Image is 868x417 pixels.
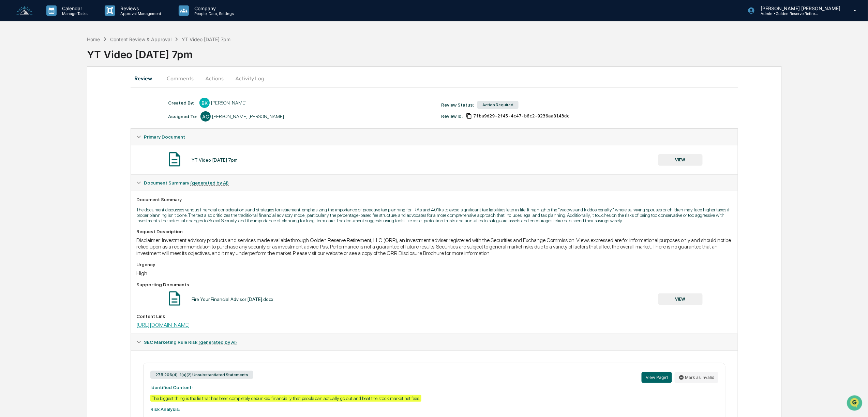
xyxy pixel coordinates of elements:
[23,52,112,59] div: Start new chat
[131,175,738,191] div: Document Summary (generated by AI)
[192,296,273,302] div: Fire Your Financial Advisor [DATE].docx
[161,70,199,86] button: Comments
[755,5,844,11] p: [PERSON_NAME] [PERSON_NAME]
[144,180,229,186] span: Document Summary
[200,111,211,122] div: AC
[131,334,738,350] div: SEC Marketing Rule Risk (generated by AI)
[136,197,732,202] div: Document Summary
[7,87,12,92] div: 🖐️
[48,115,83,121] a: Powered byPylon
[230,70,270,86] button: Activity Log
[199,98,210,108] div: BK
[136,270,732,276] div: High
[192,157,238,163] div: YT Video [DATE] 7pm
[466,113,472,119] span: Copy Id
[211,100,246,106] div: [PERSON_NAME]
[56,86,85,93] span: Attestations
[198,339,237,345] u: (generated by AI)
[658,154,703,166] button: VIEW
[189,5,237,11] p: Company
[150,385,193,390] strong: Identified Content:
[4,83,47,96] a: 🖐️Preclearance
[168,114,197,119] div: Assigned To:
[675,372,718,383] button: Mark as invalid
[23,59,86,65] div: We're available if you need us!
[166,290,183,307] img: Document Icon
[110,36,171,42] div: Content Review & Approval
[136,229,732,234] div: Request Description
[642,372,672,383] button: View Page1
[144,339,237,345] span: SEC Marketing Rule Risk
[14,99,43,106] span: Data Lookup
[212,114,284,119] div: [PERSON_NAME] [PERSON_NAME]
[136,314,732,319] div: Content Link
[199,70,230,86] button: Actions
[16,6,33,15] img: logo
[14,86,44,93] span: Preclearance
[57,5,91,11] p: Calendar
[7,15,124,26] p: How can we help?
[190,180,229,186] u: (generated by AI)
[182,36,230,42] div: YT Video [DATE] 7pm
[131,129,738,145] div: Primary Document
[441,102,474,108] div: Review Status:
[168,100,196,106] div: Created By: ‎ ‎
[18,31,113,38] input: Clear
[47,83,87,96] a: 🗄️Attestations
[131,70,738,86] div: secondary tabs example
[150,395,421,402] div: The biggest thing is the lie that has been completely debunked financially that people can actual...
[49,87,55,92] div: 🗄️
[136,262,732,267] div: Urgency
[4,96,46,109] a: 🔎Data Lookup
[189,11,237,16] p: People, Data, Settings
[57,11,91,16] p: Manage Tasks
[441,113,463,119] div: Review Id:
[115,5,165,11] p: Reviews
[136,237,732,256] div: Disclaimer: Investment advisory products and services made available through Golden Reserve Retir...
[144,134,185,140] span: Primary Document
[136,322,190,328] a: [URL][DOMAIN_NAME]
[477,101,519,109] div: Action Required
[150,406,180,412] strong: Risk Analysis:
[87,43,868,61] div: YT Video [DATE] 7pm
[7,100,12,105] div: 🔎
[116,54,124,63] button: Start new chat
[474,113,570,119] span: 7fba9d29-2f45-4c47-b6c2-9236aa8143dc
[87,36,100,42] div: Home
[166,151,183,168] img: Document Icon
[136,282,732,287] div: Supporting Documents
[7,52,19,65] img: 1746055101610-c473b297-6a78-478c-a979-82029cc54cd1
[150,371,253,379] div: 275.206(4)-1(a)(2) Unsubstantiated Statements
[846,395,865,413] iframe: Open customer support
[115,11,165,16] p: Approval Management
[755,11,819,16] p: Admin • Golden Reserve Retirement
[131,70,161,86] button: Review
[136,207,732,223] p: The document discusses various financial considerations and strategies for retirement, emphasizin...
[131,191,738,334] div: Document Summary (generated by AI)
[658,293,703,305] button: VIEW
[131,145,738,174] div: Primary Document
[68,116,83,121] span: Pylon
